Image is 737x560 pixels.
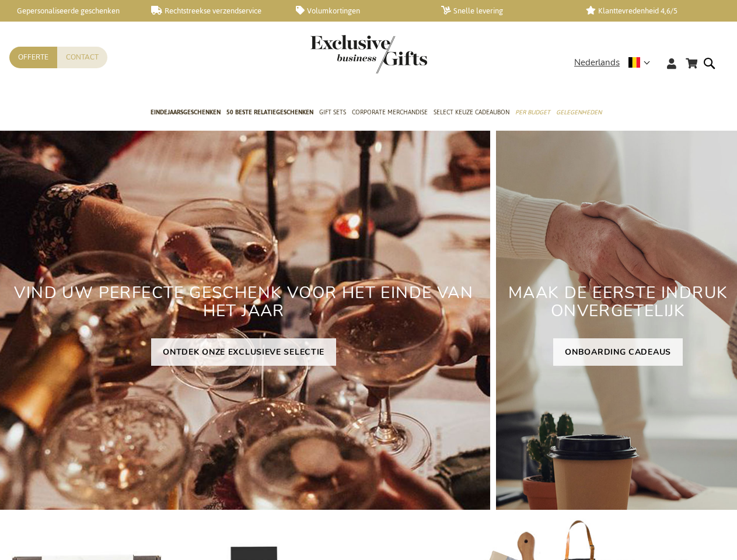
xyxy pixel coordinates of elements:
[310,35,427,73] img: Exclusive Business gifts logo
[319,106,346,118] span: Gift Sets
[151,106,221,118] span: Eindejaarsgeschenken
[434,99,509,128] a: Select Keuze Cadeaubon
[151,99,221,128] a: Eindejaarsgeschenken
[515,106,550,118] span: Per Budget
[319,99,346,128] a: Gift Sets
[553,338,683,366] a: ONBOARDING CADEAUS
[586,6,712,16] a: Klanttevredenheid 4,6/5
[6,6,132,16] a: Gepersonaliseerde geschenken
[515,99,550,128] a: Per Budget
[352,106,428,118] span: Corporate Merchandise
[57,47,107,68] a: Contact
[296,6,422,16] a: Volumkortingen
[226,106,313,118] span: 50 beste relatiegeschenken
[151,338,336,366] a: ONTDEK ONZE EXCLUSIEVE SELECTIE
[556,106,602,118] span: Gelegenheden
[151,6,278,16] a: Rechtstreekse verzendservice
[310,35,369,73] a: store logo
[226,99,313,128] a: 50 beste relatiegeschenken
[441,6,568,16] a: Snelle levering
[434,106,509,118] span: Select Keuze Cadeaubon
[556,99,602,128] a: Gelegenheden
[9,47,57,68] a: Offerte
[574,56,620,69] span: Nederlands
[352,99,428,128] a: Corporate Merchandise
